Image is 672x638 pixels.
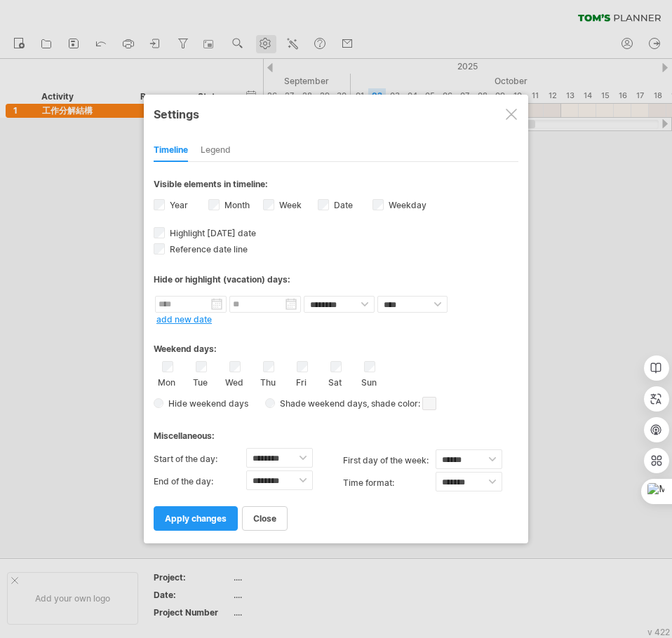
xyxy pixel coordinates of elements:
a: close [242,506,288,531]
label: Year [167,200,188,210]
a: add new date [156,314,212,325]
div: Settings [154,101,518,126]
label: Month [222,200,250,210]
label: Week [276,200,302,210]
label: Fri [293,374,310,388]
div: Visible elements in timeline: [154,179,518,194]
label: End of the day: [154,470,246,493]
span: , shade color: [367,395,436,412]
span: Reference date line [167,244,248,254]
label: Thu [259,374,276,388]
span: Highlight [DATE] date [167,228,256,238]
div: Weekend days: [154,330,518,358]
span: click here to change the shade color [422,397,436,410]
span: Hide weekend days [163,398,248,409]
span: close [253,513,276,524]
div: Hide or highlight (vacation) days: [154,274,518,285]
label: Start of the day: [154,448,246,470]
label: first day of the week: [343,449,436,472]
span: Shade weekend days [275,398,367,409]
label: Sun [360,374,377,388]
label: Wed [225,374,243,388]
span: apply changes [165,513,227,524]
label: Time format: [343,472,436,494]
div: Miscellaneous: [154,417,518,444]
div: Timeline [154,140,188,162]
label: Weekday [386,200,426,210]
div: Legend [201,140,231,162]
label: Tue [191,374,209,388]
label: Sat [326,374,344,388]
a: apply changes [154,506,238,531]
label: Mon [158,374,175,388]
label: Date [331,200,353,210]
